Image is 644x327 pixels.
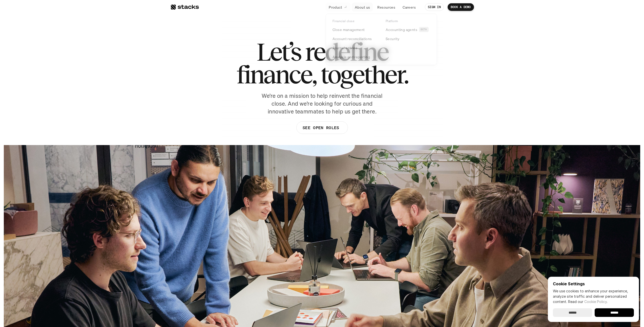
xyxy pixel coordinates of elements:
[386,36,399,41] p: Security
[236,40,408,86] h1: Let’s redefine finance, together.
[425,3,444,11] a: SIGN IN
[553,288,634,304] p: We use cookies to enhance your experience, analyze site traffic and deliver personalized content.
[329,43,380,52] a: Journal entries
[352,3,373,12] a: About us
[296,121,348,134] a: SEE OPEN ROLES
[428,5,441,9] p: SIGN IN
[386,27,417,32] p: Accounting agents
[451,5,471,9] p: BOOK A DEMO
[259,92,385,115] p: We’re on a mission to help reinvent the financial close. And we’re looking for curious and innova...
[386,19,398,23] p: Platform
[329,5,342,10] p: Product
[333,36,372,41] p: Account reconciliations
[329,25,380,34] a: Close management
[333,45,357,51] p: Journal entries
[329,34,380,43] a: Account reconciliations
[383,25,433,34] a: Accounting agentsBETA
[302,124,339,131] p: SEE OPEN ROLES
[333,54,370,60] p: Analysis and reporting
[584,299,607,304] a: Cookie Policy
[383,34,433,43] a: Security
[403,5,416,10] p: Careers
[421,28,427,31] h2: BETA
[355,5,370,10] p: About us
[553,282,634,286] p: Cookie Settings
[333,27,365,32] p: Close management
[400,3,419,12] a: Careers
[333,19,354,23] p: Financial close
[377,5,395,10] p: Resources
[329,52,380,61] a: Analysis and reporting
[374,3,398,12] a: Resources
[568,299,608,304] span: Read our .
[448,3,474,11] a: BOOK A DEMO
